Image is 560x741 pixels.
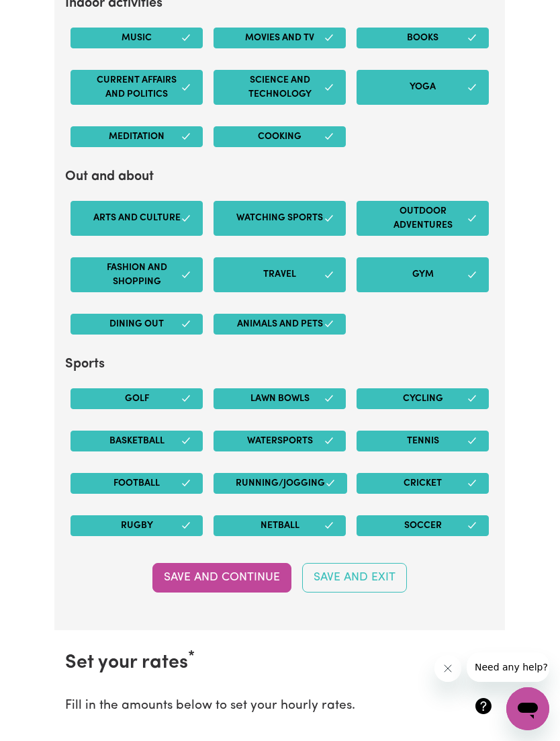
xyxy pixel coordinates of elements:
button: Netball [214,515,346,536]
button: Save and Continue [152,563,291,593]
button: Cooking [214,126,346,147]
button: Watching sports [214,201,346,236]
button: Gym [357,257,489,292]
p: Fill in the amounts below to set your hourly rates. [65,697,423,716]
button: Fashion and shopping [71,257,203,292]
button: Cricket [357,473,489,494]
h2: Out and about [65,169,494,185]
iframe: Close message [434,655,461,682]
button: Meditation [71,126,203,147]
button: Save and Exit [302,563,407,593]
button: Lawn bowls [214,388,346,409]
button: Books [357,28,489,48]
button: Tennis [357,431,489,451]
h2: Set your rates [65,652,494,674]
button: Travel [214,257,346,292]
button: Arts and Culture [71,201,203,236]
h2: Sports [65,356,494,372]
button: Outdoor adventures [357,201,489,236]
button: Watersports [214,431,346,451]
button: Animals and pets [214,314,346,335]
iframe: Button to launch messaging window [506,687,549,730]
button: Cycling [357,388,489,409]
button: Rugby [71,515,203,536]
button: Running/Jogging [214,473,347,494]
button: Music [71,28,203,48]
button: Football [71,473,203,494]
iframe: Message from company [467,652,549,682]
button: Golf [71,388,203,409]
button: Soccer [357,515,489,536]
button: Movies and TV [214,28,346,48]
button: Yoga [357,70,489,105]
button: Basketball [71,431,203,451]
button: Dining out [71,314,203,335]
button: Science and Technology [214,70,346,105]
button: Current Affairs and Politics [71,70,203,105]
